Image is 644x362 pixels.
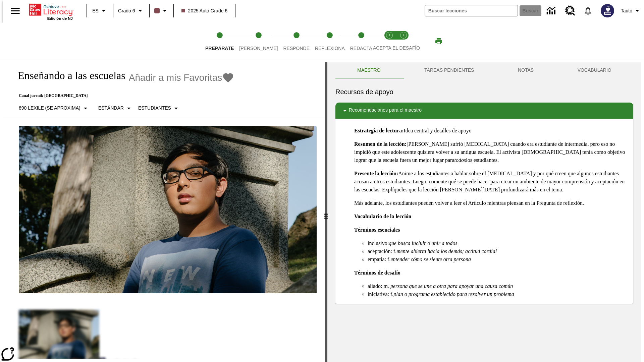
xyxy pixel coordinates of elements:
button: NOTAS [496,62,556,78]
button: Reflexiona step 4 of 5 [310,23,350,60]
span: ES [92,7,99,14]
button: Seleccionar estudiante [136,102,183,114]
span: Añadir a mis Favoritas [129,72,222,83]
em: plan o programa establecido para resolver un problema [393,291,514,297]
li: aliado: m [368,282,628,290]
span: 2025 Auto Grade 6 [181,7,228,14]
div: Recomendaciones para el maestro [335,103,633,119]
strong: Resumen de la lección: [354,141,407,147]
p: Recomendaciones para el maestro [349,107,422,115]
strong: Términos esenciales [354,227,400,233]
li: empatía: f. [368,255,628,263]
em: abierta hacia los demás; actitud cordial [411,248,497,254]
p: Estudiantes [138,105,171,112]
p: 890 Lexile (Se aproxima) [19,105,80,112]
button: Escoja un nuevo avatar [597,2,618,19]
div: Portada [29,2,73,20]
p: Anime a los estudiantes a hablar sobre el [MEDICAL_DATA] y por qué creen que algunos estudiantes ... [354,170,628,194]
button: Lee step 2 of 5 [234,23,283,60]
a: Centro de información [543,2,561,20]
em: incluir o unir a todos [412,240,458,246]
div: Pulsa la tecla de intro o la barra espaciadora y luego presiona las flechas de derecha e izquierd... [325,62,327,362]
em: que busca [389,240,410,246]
button: Seleccione Lexile, 890 Lexile (Se aproxima) [16,102,92,114]
button: Prepárate step 1 of 5 [200,23,239,60]
span: ACEPTA EL DESAFÍO [373,45,420,51]
li: iniciativa: f. [368,290,628,298]
span: Edición de NJ [47,16,73,20]
p: [PERSON_NAME] sufrió [MEDICAL_DATA] cuando era estudiante de intermedia, pero eso no impidió que ... [354,140,628,164]
strong: Términos de desafío [354,270,400,276]
button: Perfil/Configuración [618,5,644,17]
button: El color de la clase es café oscuro. Cambiar el color de la clase. [152,5,171,17]
em: entender [390,256,409,262]
a: Centro de recursos, Se abrirá en una pestaña nueva. [561,2,579,20]
p: Estándar [98,105,124,112]
p: Más adelante, los estudiantes pueden volver a leer el Artículo mientras piensan en la Pregunta de... [354,199,628,207]
span: Responde [283,46,310,51]
text: 1 [388,34,390,37]
strong: Vocabulario de la lección [354,214,412,219]
button: Redacta step 5 of 5 [345,23,378,60]
li: aceptación: f. [368,247,628,255]
button: Imprimir [428,35,449,47]
p: Idea central y detalles de apoyo [354,127,628,135]
button: Acepta el desafío contesta step 2 of 2 [394,23,413,60]
strong: Estrategia de lectura: [354,128,404,133]
input: Buscar campo [425,5,518,16]
button: Añadir a mis Favoritas - Enseñando a las escuelas [129,72,234,83]
h1: Enseñando a las escuelas [11,69,125,82]
p: Canal juvenil: [GEOGRAPHIC_DATA] [11,93,234,98]
span: Grado 6 [118,7,135,14]
text: 2 [402,34,404,37]
div: Instructional Panel Tabs [335,62,633,78]
em: . persona que se une a otra para apoyar una causa común [388,283,513,289]
div: reading [3,62,325,359]
span: Prepárate [205,46,234,51]
button: Tipo de apoyo, Estándar [96,102,136,114]
button: VOCABULARIO [555,62,633,78]
button: Abrir el menú lateral [5,1,25,21]
img: un adolescente sentado cerca de una gran lápida de cementerio. [19,126,317,294]
button: Grado: Grado 6, Elige un grado [115,5,147,17]
button: TAREAS PENDIENTES [402,62,496,78]
img: Avatar [601,4,614,17]
span: Redacta [350,46,372,51]
em: mente [396,248,409,254]
h6: Recursos de apoyo [335,86,633,97]
button: Lenguaje: ES, Selecciona un idioma [89,5,111,17]
button: Acepta el desafío lee step 1 of 2 [380,23,399,60]
button: Maestro [335,62,402,78]
div: activity [327,62,641,362]
li: inclusivo: [368,239,628,247]
em: cómo se siente otra persona [411,256,471,262]
a: Notificaciones [579,2,597,19]
span: Tauto [621,7,632,14]
button: Responde step 3 of 5 [278,23,315,60]
span: [PERSON_NAME] [239,46,278,51]
em: todos [454,157,466,163]
strong: Presente la lección: [354,171,398,176]
span: Reflexiona [315,46,345,51]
